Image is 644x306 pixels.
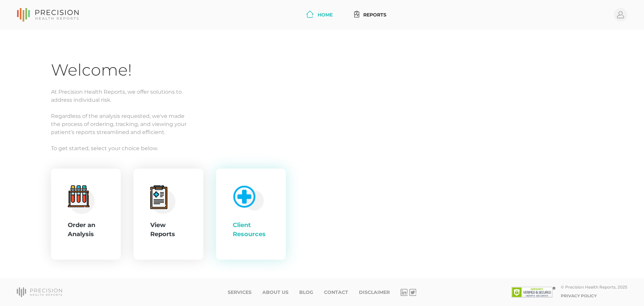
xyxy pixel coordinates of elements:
[304,9,335,21] a: Home
[51,88,593,104] p: At Precision Health Reports, we offer solutions to address individual risk.
[51,112,593,136] p: Regardless of the analysis requested, we've made the process of ordering, tracking, and viewing y...
[352,9,389,21] a: Reports
[51,144,593,152] p: To get started, select your choice below.
[561,293,597,298] a: Privacy Policy
[228,290,252,295] a: Services
[233,221,269,239] div: Client Resources
[359,290,390,295] a: Disclaimer
[68,221,104,239] div: Order an Analysis
[262,290,288,295] a: About Us
[324,290,348,295] a: Contact
[299,290,313,295] a: Blog
[230,182,264,211] img: client-resource.c5a3b187.png
[512,287,555,298] img: SSL site seal - click to verify
[561,285,627,290] div: © Precision Health Reports, 2025
[51,60,593,80] h1: Welcome!
[150,221,186,239] div: View Reports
